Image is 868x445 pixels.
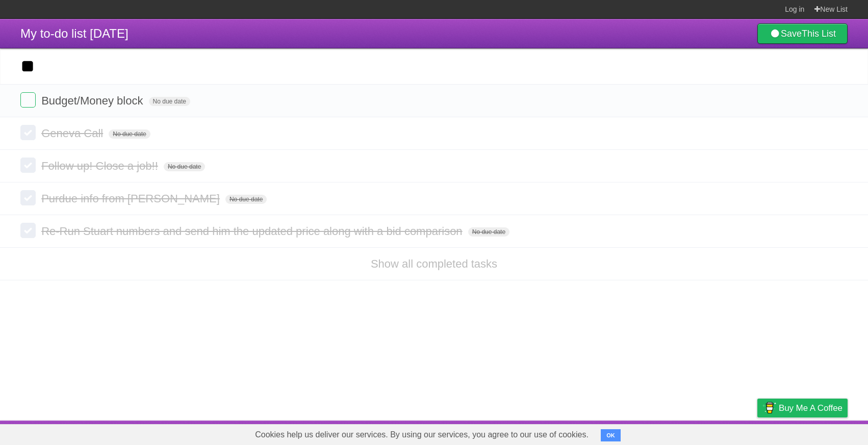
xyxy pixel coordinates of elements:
a: Suggest a feature [783,423,848,442]
a: Developers [655,423,697,442]
span: No due date [468,227,509,237]
span: No due date [149,97,190,106]
span: Follow up! Close a job!! [41,160,161,172]
button: OK [601,429,621,441]
a: Privacy [744,423,771,442]
span: Purdue info from [PERSON_NAME] [41,192,222,205]
a: Terms [709,423,732,442]
b: This List [802,29,836,39]
span: No due date [164,162,205,171]
span: Geneva Call [41,127,106,140]
span: My to-do list [DATE] [20,27,129,40]
span: Re-Run Stuart numbers and send him the updated price along with a bid comparison [41,225,465,238]
label: Done [20,92,36,108]
span: Buy me a coffee [779,399,843,417]
span: Budget/Money block [41,94,145,107]
a: SaveThis List [757,23,848,44]
a: About [622,423,643,442]
span: No due date [109,129,150,139]
label: Done [20,190,36,205]
span: No due date [225,195,267,204]
a: Show all completed tasks [371,257,497,270]
span: Cookies help us deliver our services. By using our services, you agree to our use of cookies. [245,425,599,445]
a: Buy me a coffee [757,399,848,417]
label: Done [20,158,36,173]
label: Done [20,223,36,238]
label: Done [20,125,36,140]
img: Buy me a coffee [762,399,776,416]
